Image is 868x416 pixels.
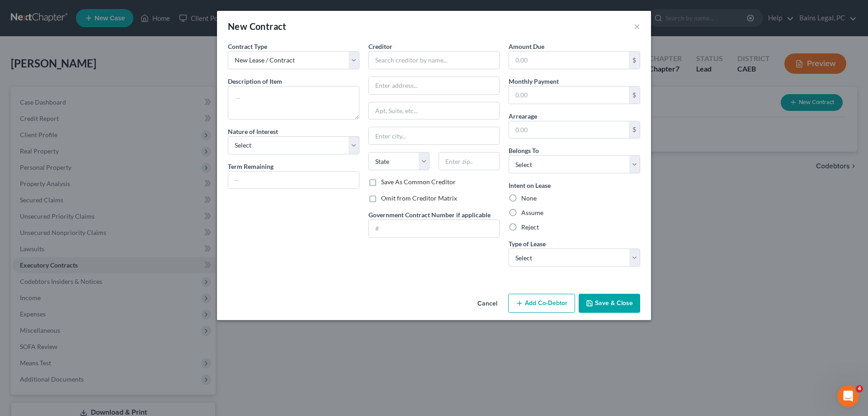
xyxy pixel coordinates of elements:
[381,177,456,186] label: Save As Common Creditor
[508,294,575,313] button: Add Co-Debtor
[509,86,629,104] input: 0.00
[228,162,274,171] label: Term Remaining
[369,127,500,144] input: Enter city...
[228,42,267,51] label: Contract Type
[470,295,505,313] button: Cancel
[521,223,539,232] label: Reject
[228,127,278,136] label: Nature of Interest
[856,385,863,392] span: 4
[509,121,629,139] input: 0.00
[369,220,500,237] input: #
[509,147,539,154] span: Belongs To
[228,77,282,85] span: Description of Item
[629,52,640,69] div: $
[439,152,500,170] input: Enter zip..
[509,77,559,86] label: Monthly Payment
[228,172,359,189] input: --
[368,51,500,69] input: Search creditor by name...
[509,52,629,69] input: 0.00
[579,294,640,313] button: Save & Close
[228,20,287,33] div: New Contract
[381,194,457,203] label: Omit from Creditor Matrix
[629,86,640,104] div: $
[629,121,640,139] div: $
[368,210,491,220] label: Government Contract Number if applicable
[369,77,500,94] input: Enter address...
[521,194,537,203] label: None
[837,385,859,407] iframe: Intercom live chat
[509,181,551,190] label: Intent on Lease
[521,208,543,217] label: Assume
[369,102,500,120] input: Apt, Suite, etc...
[509,111,537,121] label: Arrearage
[368,43,392,50] span: Creditor
[634,21,640,32] button: ×
[509,42,544,51] label: Amount Due
[509,240,546,248] span: Type of Lease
